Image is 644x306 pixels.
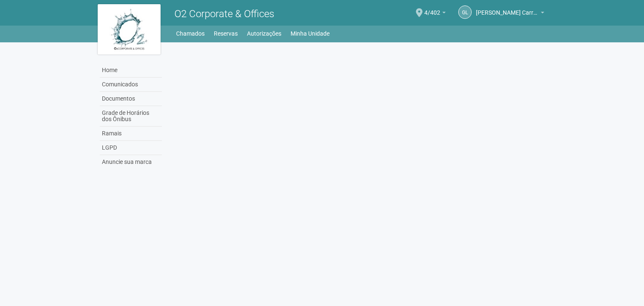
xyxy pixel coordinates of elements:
[424,1,440,16] span: 4/402
[100,106,162,127] a: Grade de Horários dos Ônibus
[476,1,539,16] span: Gabriel Lemos Carreira dos Reis
[100,141,162,155] a: LGPD
[100,92,162,106] a: Documentos
[247,28,281,39] a: Autorizações
[291,28,330,39] a: Minha Unidade
[100,155,162,169] a: Anuncie sua marca
[214,28,238,39] a: Reservas
[476,10,544,17] a: [PERSON_NAME] Carreira dos Reis
[176,28,205,39] a: Chamados
[98,4,161,54] img: logo.jpg
[424,10,446,17] a: 4/402
[100,78,162,92] a: Comunicados
[458,5,472,19] a: GL
[100,63,162,78] a: Home
[174,8,274,20] span: O2 Corporate & Offices
[100,127,162,141] a: Ramais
